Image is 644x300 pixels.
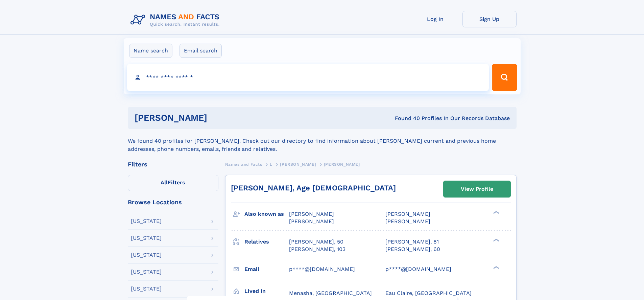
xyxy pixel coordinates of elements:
h1: [PERSON_NAME] [135,114,301,122]
div: View Profile [461,181,493,197]
h3: Lived in [244,285,289,297]
span: L [270,162,272,167]
span: [PERSON_NAME] [324,162,360,167]
div: Filters [128,161,218,167]
div: We found 40 profiles for [PERSON_NAME]. Check out our directory to find information about [PERSON... [128,129,517,153]
a: L [270,160,272,168]
input: search input [127,64,489,91]
span: [PERSON_NAME] [289,218,334,225]
h3: Email [244,263,289,275]
label: Email search [180,44,222,58]
div: [US_STATE] [131,218,162,224]
a: [PERSON_NAME], 81 [385,238,439,246]
a: [PERSON_NAME], 103 [289,246,345,253]
div: ❯ [492,210,500,215]
span: All [161,179,168,186]
a: Log In [408,11,462,27]
div: [US_STATE] [131,252,162,258]
a: [PERSON_NAME], 50 [289,238,343,246]
span: [PERSON_NAME] [385,218,430,225]
span: Eau Claire, [GEOGRAPHIC_DATA] [385,290,472,296]
h3: Relatives [244,236,289,248]
a: Sign Up [462,11,517,27]
button: Search Button [492,64,517,91]
div: [US_STATE] [131,235,162,241]
h3: Also known as [244,208,289,220]
label: Name search [129,44,172,58]
span: [PERSON_NAME] [280,162,316,167]
div: Found 40 Profiles In Our Records Database [301,115,510,122]
div: [US_STATE] [131,269,162,275]
a: View Profile [444,181,510,197]
div: ❯ [492,265,500,270]
span: [PERSON_NAME] [385,211,430,217]
a: [PERSON_NAME] [280,160,316,168]
a: [PERSON_NAME], Age [DEMOGRAPHIC_DATA] [231,184,396,192]
span: [PERSON_NAME] [289,211,334,217]
a: [PERSON_NAME], 60 [385,246,440,253]
div: [US_STATE] [131,286,162,292]
span: Menasha, [GEOGRAPHIC_DATA] [289,290,372,296]
img: Logo Names and Facts [128,11,225,29]
label: Filters [128,175,218,191]
div: ❯ [492,238,500,242]
div: Browse Locations [128,199,218,205]
a: Names and Facts [225,160,262,168]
